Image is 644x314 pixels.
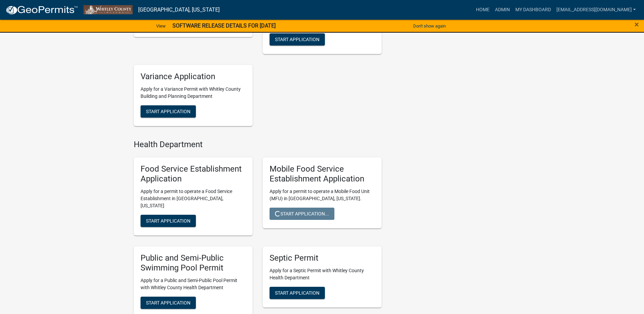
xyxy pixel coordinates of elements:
[270,188,375,202] p: Apply for a permit to operate a Mobile Food Unit (MFU) in [GEOGRAPHIC_DATA], [US_STATE].
[146,108,190,114] span: Start Application
[270,267,375,281] p: Apply for a Septic Permit with Whitley County Health Department
[270,164,375,184] h5: Mobile Food Service Establishment Application
[141,188,246,209] p: Apply for a permit to operate a Food Service Establishment in [GEOGRAPHIC_DATA], [US_STATE]
[141,72,246,82] h5: Variance Application
[138,4,220,16] a: [GEOGRAPHIC_DATA], [US_STATE]
[554,3,639,16] a: [EMAIL_ADDRESS][DOMAIN_NAME]
[146,218,190,224] span: Start Application
[513,3,554,16] a: My Dashboard
[141,253,246,273] h5: Public and Semi-Public Swimming Pool Permit
[275,211,329,216] span: Start Application...
[153,20,168,32] a: View
[634,20,639,29] button: Close
[270,208,334,220] button: Start Application...
[141,297,196,309] button: Start Application
[270,253,375,263] h5: Septic Permit
[172,22,276,29] strong: SOFTWARE RELEASE DETAILS FOR [DATE]
[141,105,196,118] button: Start Application
[84,5,133,14] img: Whitley County, Indiana
[134,140,382,150] h4: Health Department
[141,164,246,184] h5: Food Service Establishment Application
[141,277,246,291] p: Apply for a Public and Semi-Public Pool Permit with Whitley County Health Department
[146,300,190,305] span: Start Application
[275,290,319,295] span: Start Application
[270,33,325,46] button: Start Application
[634,20,639,29] span: ×
[473,3,492,16] a: Home
[410,20,448,32] button: Don't show again
[492,3,513,16] a: Admin
[141,215,196,227] button: Start Application
[141,86,246,100] p: Apply for a Variance Permit with Whitley County Building and Planning Department
[270,287,325,299] button: Start Application
[275,36,319,42] span: Start Application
